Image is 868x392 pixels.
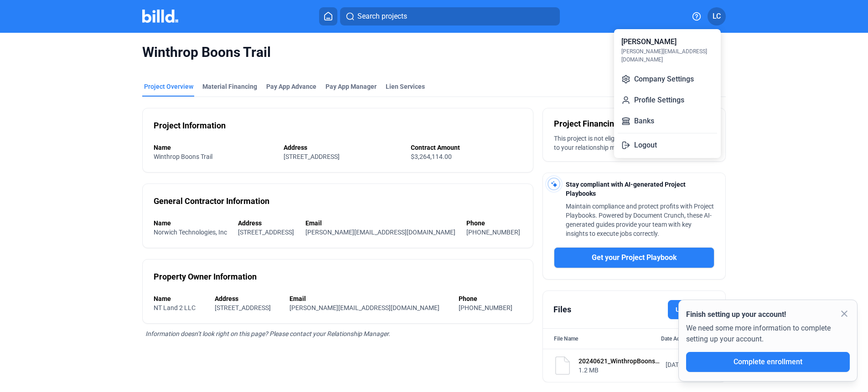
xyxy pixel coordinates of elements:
[618,136,717,154] button: Logout
[618,91,717,109] button: Profile Settings
[618,70,717,88] button: Company Settings
[621,47,713,64] div: [PERSON_NAME][EMAIL_ADDRESS][DOMAIN_NAME]
[618,112,717,130] button: Banks
[621,36,677,47] div: [PERSON_NAME]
